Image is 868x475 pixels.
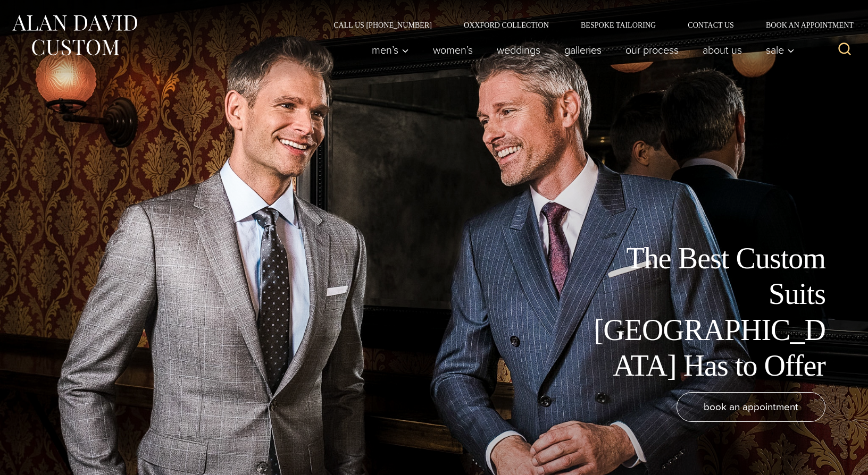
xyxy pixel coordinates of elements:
[11,12,138,59] img: Alan David Custom
[565,21,672,29] a: Bespoke Tailoring
[614,39,691,61] a: Our Process
[360,39,800,61] nav: Primary Navigation
[704,399,798,414] span: book an appointment
[318,21,448,29] a: Call Us [PHONE_NUMBER]
[318,21,857,29] nav: Secondary Navigation
[766,45,795,55] span: Sale
[586,241,825,384] h1: The Best Custom Suits [GEOGRAPHIC_DATA] Has to Offer
[832,37,857,63] button: View Search Form
[485,39,553,61] a: weddings
[421,39,485,61] a: Women’s
[672,21,750,29] a: Contact Us
[448,21,565,29] a: Oxxford Collection
[677,392,825,422] a: book an appointment
[750,21,857,29] a: Book an Appointment
[553,39,614,61] a: Galleries
[691,39,754,61] a: About Us
[372,45,409,55] span: Men’s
